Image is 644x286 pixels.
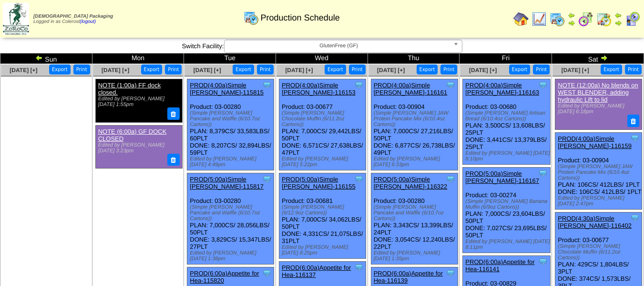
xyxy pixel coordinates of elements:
[463,168,550,253] div: Product: 03-00274 PLAN: 7,000CS / 23,604LBS / 50PLT DONE: 7,027CS / 23,695LBS / 50PLT
[374,82,448,96] a: PROD(4:00a)Simple [PERSON_NAME]-116161
[244,10,259,25] img: calendarprod.gif
[10,67,37,74] a: [DATE] [+]
[165,64,182,74] button: Print
[374,250,458,262] div: Edited by [PERSON_NAME] [DATE] 1:35pm
[446,174,455,184] img: Tooltip
[98,96,179,107] div: Edited by [PERSON_NAME] [DATE] 1:55pm
[568,11,575,19] img: arrowleft.gif
[465,239,550,250] div: Edited by [PERSON_NAME] [DATE] 8:11pm
[187,173,274,265] div: Product: 03-00280 PLAN: 7,000CS / 28,056LBS / 50PLT DONE: 3,829CS / 15,347LBS / 27PLT
[627,115,640,127] button: Delete Note
[141,64,163,74] button: Export
[282,176,356,190] a: PROD(5:00a)Simple [PERSON_NAME]-116155
[98,128,167,142] a: NOTE (6:00a) GF DOCK CLOSED
[279,173,366,259] div: Product: 03-00681 PLAN: 7,000CS / 34,062LBS / 50PLT DONE: 4,331CS / 21,075LBS / 31PLT
[532,11,547,27] img: line_graph.gif
[194,67,221,74] a: [DATE] [+]
[625,64,642,74] button: Print
[190,250,274,262] div: Edited by [PERSON_NAME] [DATE] 1:38pm
[538,257,548,266] img: Tooltip
[257,64,274,74] button: Print
[558,164,642,181] div: (Simple [PERSON_NAME] JAW Protein Pancake Mix (6/10.4oz Cartons))
[187,79,274,170] div: Product: 03-00280 PLAN: 8,379CS / 33,583LBS / 60PLT DONE: 8,207CS / 32,894LBS / 59PLT
[282,244,366,256] div: Edited by [PERSON_NAME] [DATE] 8:25pm
[282,110,366,127] div: (Simple [PERSON_NAME] Chocolate Muffin (6/11.2oz Cartons))
[374,204,458,222] div: (Simple [PERSON_NAME] Pancake and Waffle (6/10.7oz Cartons))
[33,14,113,19] span: [DEMOGRAPHIC_DATA] Packaging
[276,53,368,64] td: Wed
[33,14,113,24] span: Logged in as Colerost
[601,64,622,74] button: Export
[233,64,254,74] button: Export
[463,79,550,165] div: Product: 03-00680 PLAN: 3,500CS / 13,608LBS / 25PLT DONE: 3,441CS / 13,379LBS / 25PLT
[262,268,272,278] img: Tooltip
[371,79,458,170] div: Product: 03-00904 PLAN: 7,000CS / 27,216LBS / 50PLT DONE: 6,877CS / 26,738LBS / 49PLT
[167,107,180,120] button: Delete Note
[325,64,346,74] button: Export
[282,264,351,278] a: PROD(6:00a)Appetite for Hea-116137
[558,195,642,207] div: Edited by [PERSON_NAME] [DATE] 2:47pm
[285,67,313,74] a: [DATE] [+]
[374,156,458,168] div: Edited by [PERSON_NAME] [DATE] 6:33pm
[49,64,71,74] button: Export
[446,268,455,278] img: Tooltip
[417,64,438,74] button: Export
[538,80,548,90] img: Tooltip
[600,54,608,62] img: arrowright.gif
[558,135,632,149] a: PROD(4:00a)Simple [PERSON_NAME]-116159
[282,204,366,216] div: (Simple [PERSON_NAME] (6/12.9oz Cartons))
[190,176,264,190] a: PROD(5:00a)Simple [PERSON_NAME]-115817
[371,173,458,265] div: Product: 03-00280 PLAN: 3,343CS / 13,399LBS / 24PLT DONE: 3,054CS / 12,240LBS / 22PLT
[630,133,640,143] img: Tooltip
[102,67,129,74] span: [DATE] [+]
[538,169,548,178] img: Tooltip
[558,215,632,229] a: PROD(4:30a)Simple [PERSON_NAME]-116402
[555,132,642,209] div: Product: 03-00904 PLAN: 106CS / 412LBS / 1PLT DONE: 106CS / 412LBS / 1PLT
[377,67,405,74] a: [DATE] [+]
[460,53,552,64] td: Fri
[465,199,550,210] div: (Simple [PERSON_NAME] Banana Muffin (6/9oz Cartons))
[465,82,539,96] a: PROD(4:00a)Simple [PERSON_NAME]-116163
[558,244,642,261] div: (Simple [PERSON_NAME] Chocolate Muffin (6/11.2oz Cartons))
[3,3,29,35] img: zoroco-logo-small.webp
[562,67,589,74] a: [DATE] [+]
[568,19,575,27] img: arrowright.gif
[374,176,448,190] a: PROD(5:00a)Simple [PERSON_NAME]-116322
[558,103,638,115] div: Edited by [PERSON_NAME] [DATE] 6:18pm
[35,54,43,62] img: arrowleft.gif
[98,82,161,96] a: NOTE (1:00a) FF dock closed.
[465,110,550,122] div: (Simple [PERSON_NAME] Artisan Bread (6/10.4oz Cartons))
[354,80,364,90] img: Tooltip
[446,80,455,90] img: Tooltip
[550,11,565,27] img: calendarprod.gif
[625,11,640,27] img: calendarcustomer.gif
[374,110,458,127] div: (Simple [PERSON_NAME] JAW Protein Pancake Mix (6/10.4oz Cartons))
[282,82,356,96] a: PROD(4:00a)Simple [PERSON_NAME]-116153
[578,11,593,27] img: calendarblend.gif
[167,154,180,166] button: Delete Note
[469,67,497,74] a: [DATE] [+]
[184,53,276,64] td: Tue
[614,19,622,27] img: arrowright.gif
[80,19,96,24] a: (logout)
[374,270,443,284] a: PROD(6:00a)Appetite for Hea-116139
[98,142,179,154] div: Edited by [PERSON_NAME] [DATE] 3:23pm
[228,40,450,52] span: GlutenFree (GF)
[349,64,366,74] button: Print
[262,174,272,184] img: Tooltip
[368,53,460,64] td: Thu
[513,11,529,27] img: home.gif
[261,13,340,23] span: Production Schedule
[596,11,612,27] img: calendarinout.gif
[190,204,274,222] div: (Simple [PERSON_NAME] Pancake and Waffle (6/10.7oz Cartons))
[354,263,364,272] img: Tooltip
[262,80,272,90] img: Tooltip
[533,64,550,74] button: Print
[190,82,264,96] a: PROD(4:00a)Simple [PERSON_NAME]-115815
[190,110,274,127] div: (Simple [PERSON_NAME] Pancake and Waffle (6/10.7oz Cartons))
